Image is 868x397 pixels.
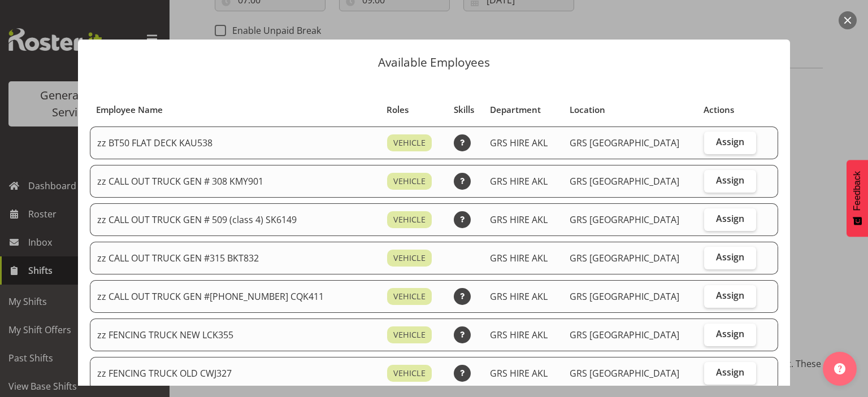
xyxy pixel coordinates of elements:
[90,280,380,313] td: zz CALL OUT TRUCK GEN #[PHONE_NUMBER] CQK411
[490,367,548,379] span: GRS HIRE AKL
[834,363,845,374] img: help-xxl-2.png
[393,290,426,303] span: VEHICLE
[570,137,679,149] span: GRS [GEOGRAPHIC_DATA]
[852,171,862,211] span: Feedback
[570,103,605,116] span: Location
[847,160,868,237] button: Feedback - Show survey
[716,290,744,301] span: Assign
[570,213,679,226] span: GRS [GEOGRAPHIC_DATA]
[570,175,679,187] span: GRS [GEOGRAPHIC_DATA]
[393,252,426,264] span: VEHICLE
[490,252,548,264] span: GRS HIRE AKL
[89,56,779,68] p: Available Employees
[90,126,380,159] td: zz BT50 FLAT DECK KAU538
[716,328,744,339] span: Assign
[490,175,548,187] span: GRS HIRE AKL
[490,213,548,226] span: GRS HIRE AKL
[90,203,380,236] td: zz CALL OUT TRUCK GEN # 509 (class 4) SK6149
[387,103,409,116] span: Roles
[570,290,679,303] span: GRS [GEOGRAPHIC_DATA]
[454,103,474,116] span: Skills
[716,136,744,147] span: Assign
[393,329,426,341] span: VEHICLE
[90,242,380,274] td: zz CALL OUT TRUCK GEN #315 BKT832
[570,329,679,341] span: GRS [GEOGRAPHIC_DATA]
[393,137,426,149] span: VEHICLE
[704,103,734,116] span: Actions
[570,367,679,379] span: GRS [GEOGRAPHIC_DATA]
[393,213,426,226] span: VEHICLE
[716,213,744,224] span: Assign
[716,367,744,378] span: Assign
[490,103,541,116] span: Department
[570,252,679,264] span: GRS [GEOGRAPHIC_DATA]
[490,329,548,341] span: GRS HIRE AKL
[490,290,548,303] span: GRS HIRE AKL
[90,165,380,198] td: zz CALL OUT TRUCK GEN # 308 KMY901
[716,174,744,186] span: Assign
[393,175,426,187] span: VEHICLE
[90,357,380,390] td: zz FENCING TRUCK OLD CWJ327
[96,103,163,116] span: Employee Name
[490,137,548,149] span: GRS HIRE AKL
[90,319,380,351] td: zz FENCING TRUCK NEW LCK355
[393,367,426,379] span: VEHICLE
[716,251,744,263] span: Assign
